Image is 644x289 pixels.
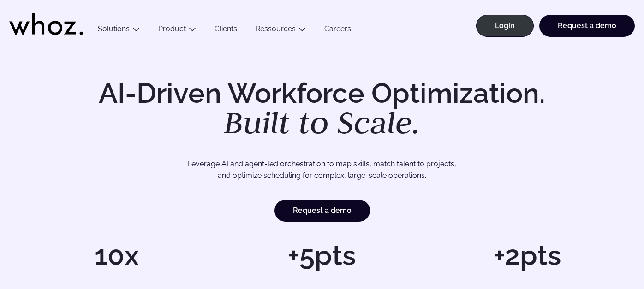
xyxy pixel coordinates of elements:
[315,24,360,37] a: Careers
[49,158,595,182] p: Leverage AI and agent-led orchestration to map skills, match talent to projects, and optimize sch...
[539,15,635,37] a: Request a demo
[205,24,246,37] a: Clients
[246,24,315,37] button: Ressources
[18,242,215,269] h1: 10x
[89,24,149,37] button: Solutions
[256,24,296,33] a: Ressources
[224,242,420,269] h1: +5pts
[86,79,558,138] h1: AI-Driven Workforce Optimization.
[224,102,420,142] em: Built to Scale.
[476,15,534,37] a: Login
[274,200,370,222] a: Request a demo
[158,24,186,33] a: Product
[429,242,626,269] h1: +2pts
[149,24,205,37] button: Product
[583,228,631,276] iframe: Chatbot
